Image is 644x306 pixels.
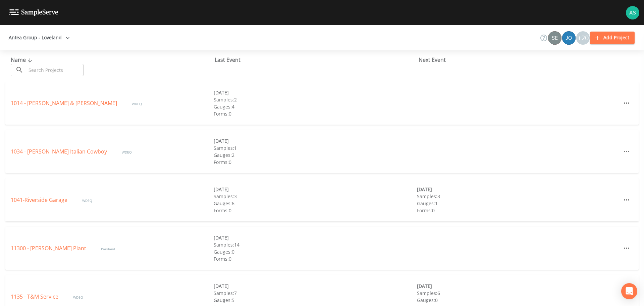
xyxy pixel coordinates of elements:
div: +20 [576,31,590,45]
span: WDEQ [132,101,142,106]
span: WDEQ [122,150,132,155]
div: Forms: 0 [214,159,417,166]
img: 360e392d957c10372a2befa2d3a287f3 [626,6,639,19]
div: Sean McKinstry [548,31,562,45]
div: Gauges: 0 [417,297,620,304]
div: Samples: 14 [214,241,417,248]
div: Samples: 7 [214,290,417,297]
div: [DATE] [417,282,620,290]
img: d2de15c11da5451b307a030ac90baa3e [562,31,576,45]
a: 1135 - T&M Service [11,293,60,300]
button: Antea Group - Loveland [6,32,72,44]
div: Gauges: 4 [214,103,417,110]
div: Samples: 3 [417,193,620,200]
div: Gauges: 1 [417,200,620,207]
div: Open Intercom Messenger [621,283,637,299]
span: Parkland [101,247,115,251]
div: [DATE] [214,137,417,144]
a: 1041-Riverside Garage [11,196,69,204]
div: Forms: 0 [214,207,417,214]
img: logo [9,9,58,16]
div: Samples: 3 [214,193,417,200]
div: Samples: 1 [214,144,417,151]
input: Search Projects [26,64,84,76]
div: Gauges: 6 [214,200,417,207]
div: [DATE] [214,186,417,193]
img: 52efdf5eb87039e5b40670955cfdde0b [548,31,561,45]
span: Name [11,56,34,63]
div: [DATE] [214,89,417,96]
span: WDEQ [82,198,92,203]
div: Forms: 0 [214,255,417,262]
a: 11300 - [PERSON_NAME] Plant [11,245,88,252]
div: Gauges: 0 [214,248,417,255]
div: [DATE] [214,234,417,241]
button: Add Project [590,32,635,44]
div: Gauges: 5 [214,297,417,304]
div: Forms: 0 [417,207,620,214]
a: 1014 - [PERSON_NAME] & [PERSON_NAME] [11,99,118,107]
div: Samples: 6 [417,290,620,297]
div: Gauges: 2 [214,151,417,159]
div: [DATE] [417,186,620,193]
a: 1034 - [PERSON_NAME] Italian Cowboy [11,148,108,155]
div: Next Event [419,56,623,64]
div: [DATE] [214,282,417,290]
div: Josh Watzak [562,31,576,45]
span: WDEQ [73,295,83,300]
div: Forms: 0 [214,110,417,117]
div: Samples: 2 [214,96,417,103]
div: Last Event [215,56,419,64]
